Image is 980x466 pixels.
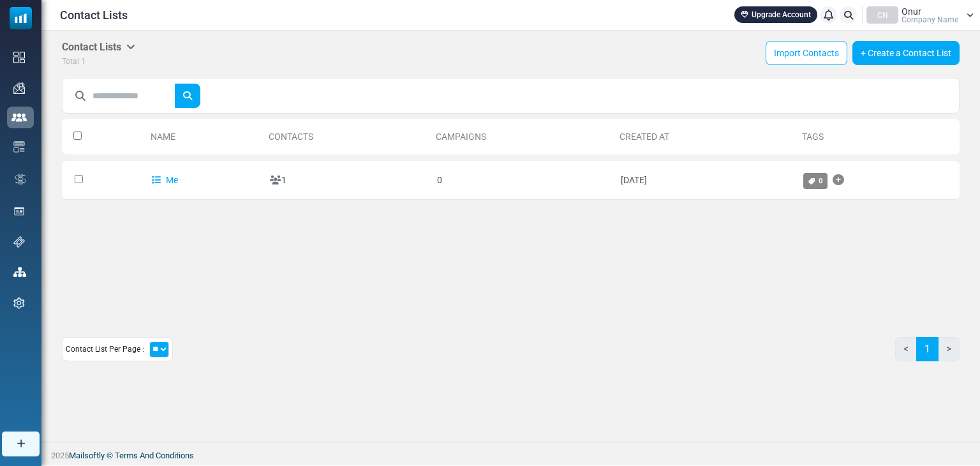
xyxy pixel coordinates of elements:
[620,132,669,142] a: Created At
[60,6,128,24] span: Contact Lists
[614,161,797,200] td: [DATE]
[152,175,178,185] a: Me
[13,82,25,94] img: campaigns-icon.png
[41,442,980,465] footer: 2025
[10,7,32,29] img: mailsoftly_icon_blue_white.svg
[13,297,25,309] img: settings-icon.svg
[802,132,824,142] a: Tags
[66,343,144,355] span: Contact List Per Page :
[13,141,25,153] img: email-templates-icon.svg
[69,451,113,460] a: Mailsoftly ©
[431,161,615,200] td: 0
[115,451,194,460] span: translation missing: en.layouts.footer.terms_and_conditions
[902,16,958,24] span: Company Name
[13,206,25,217] img: landing_pages.svg
[866,6,898,24] div: CN
[62,41,135,53] h5: Contact Lists
[866,6,974,24] a: CN Onur Company Name
[852,41,960,65] a: + Create a Contact List
[766,41,847,65] a: Import Contacts
[269,132,313,142] a: Contacts
[833,167,844,193] a: Add Tag
[81,57,85,66] span: 1
[62,57,79,66] span: Total
[902,7,921,16] span: Onur
[13,236,25,248] img: support-icon.svg
[803,173,828,189] a: 0
[13,172,27,186] img: workflow.svg
[436,132,486,142] a: Campaigns
[115,451,194,460] a: Terms And Conditions
[264,161,430,200] td: 1
[13,52,25,63] img: dashboard-icon.svg
[734,6,817,23] a: Upgrade Account
[819,176,823,185] span: 0
[916,337,939,361] a: 1
[895,337,960,372] nav: Page
[11,113,27,122] img: contacts-icon-active.svg
[151,132,175,142] a: Name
